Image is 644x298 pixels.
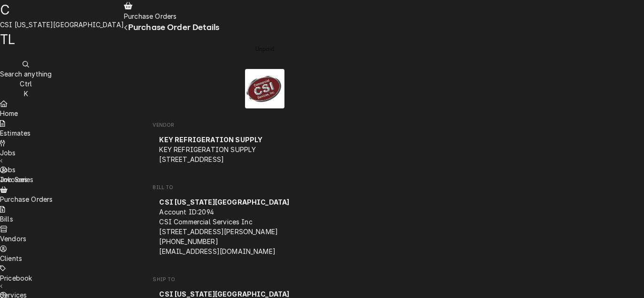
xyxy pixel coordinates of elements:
img: Logo [245,69,284,108]
div: Purchase Order Bill To [153,184,376,265]
span: Ctrl [20,80,32,88]
span: Account ID: 2094 [159,208,214,216]
span: Purchase Order Details [128,23,220,32]
div: Bill To [153,193,376,260]
div: Status [138,41,391,57]
div: Purchase Order Vendor [153,122,376,173]
a: [PHONE_NUMBER] [159,237,218,245]
span: KEY REFRIGERATION SUPPLY [STREET_ADDRESS] [159,145,256,163]
span: Purchase Orders [124,12,176,20]
strong: CSI [US_STATE][GEOGRAPHIC_DATA] [159,290,289,298]
span: CSI Commercial Services Inc [STREET_ADDRESS][PERSON_NAME] [159,218,278,236]
span: Ship To [153,276,376,283]
span: K [24,90,28,98]
button: Navigate back [124,23,128,32]
span: Bill To [153,184,376,191]
a: [EMAIL_ADDRESS][DOMAIN_NAME] [159,247,275,255]
div: Vendor [153,130,376,172]
strong: KEY REFRIGERATION SUPPLY [159,136,262,144]
div: Vendor [153,130,376,168]
div: Bill To [153,193,376,264]
strong: CSI [US_STATE][GEOGRAPHIC_DATA] [159,198,289,206]
span: Unpaid [255,46,274,52]
span: Vendor [153,122,376,129]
